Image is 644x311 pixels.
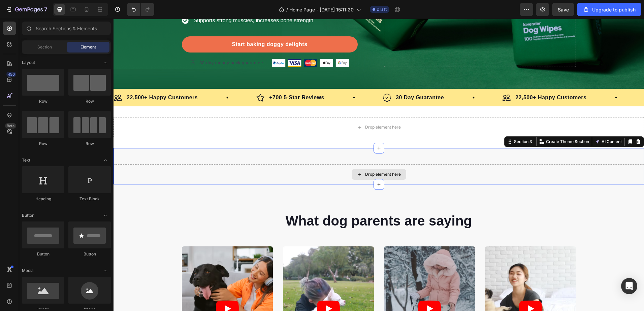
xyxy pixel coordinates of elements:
[85,40,151,48] div: Rich Text Editor. Editing area: main
[389,75,397,83] img: gempages_572622647607690392-6b0cd761-9345-43b7-80ec-0033e520c62c.svg
[156,76,211,81] strong: +700 5-Star Reviews
[44,5,47,13] p: 7
[13,76,84,81] strong: 22,500+ Happy Customers
[289,6,354,13] span: Home Page - [DATE] 15:11:20
[22,251,64,257] div: Button
[102,282,125,298] button: Play
[68,141,111,147] div: Row
[127,3,154,16] div: Undo/Redo
[68,251,111,257] div: Button
[100,57,111,68] span: Toggle open
[22,196,64,202] div: Heading
[552,3,574,16] button: Save
[37,44,52,50] span: Section
[0,75,8,83] img: gempages_572622647607690392-6b0cd761-9345-43b7-80ec-0033e520c62c.svg
[22,60,35,66] span: Layout
[100,155,111,166] span: Toggle open
[377,6,387,12] span: Draft
[282,76,330,81] strong: 30 Day Guarantee
[5,123,16,129] div: Beta
[80,44,96,50] span: Element
[69,193,462,211] p: What dog parents are saying
[22,22,111,35] input: Search Sections & Elements
[22,157,30,163] span: Text
[159,40,235,48] img: 495611768014373769-47762bdc-c92b-46d1-973d-50401e2847fe.png
[269,75,278,83] img: gempages_572622647607690392-b6aabbdd-00da-4b64-81d7-f66e8552cde1.svg
[583,6,636,13] div: Upgrade to publish
[68,18,244,34] a: Start baking doggy delights
[558,7,569,12] span: Save
[22,98,64,104] div: Row
[22,268,34,274] span: Media
[480,119,510,127] button: AI Content
[402,76,473,81] strong: 22,500+ Happy Customers
[68,196,111,202] div: Text Block
[118,22,194,30] div: Start baking doggy delights
[252,153,287,158] div: Drop element here
[100,210,111,221] span: Toggle open
[22,141,64,147] div: Row
[143,75,151,83] img: gempages_572622647607690392-ce0e5ab3-14d5-4b7b-bc86-01159d84fcb9.svg
[100,265,111,276] span: Toggle open
[22,212,34,218] span: Button
[432,120,476,126] p: Create Theme Section
[114,19,644,311] iframe: Design area
[304,282,327,298] button: Play
[621,278,637,294] div: Open Intercom Messenger
[577,3,641,16] button: Upgrade to publish
[86,41,150,47] p: 30-day money back guarantee
[6,72,16,77] div: 450
[203,282,226,298] button: Play
[406,282,428,298] button: Play
[286,6,288,13] span: /
[68,98,111,104] div: Row
[399,120,420,126] div: Section 3
[3,3,50,16] button: 7
[252,106,287,111] div: Drop element here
